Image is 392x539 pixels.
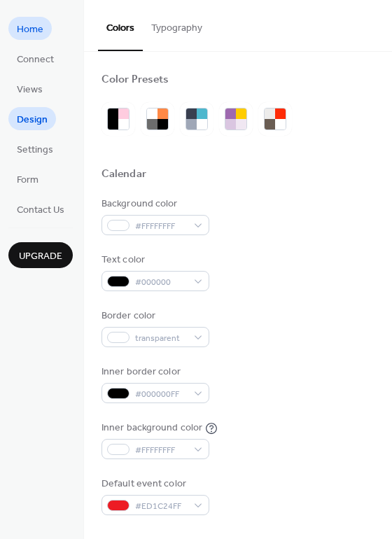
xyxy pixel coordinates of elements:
[101,309,206,323] div: Border color
[101,421,202,435] div: Inner background color
[135,275,187,290] span: #000000
[101,477,206,491] div: Default event color
[17,143,53,157] span: Settings
[101,253,206,267] div: Text color
[101,365,206,379] div: Inner border color
[17,113,48,127] span: Design
[8,47,62,70] a: Connect
[19,249,62,264] span: Upgrade
[8,197,73,220] a: Contact Us
[17,52,54,67] span: Connect
[8,137,62,160] a: Settings
[17,173,38,188] span: Form
[135,331,187,346] span: transparent
[101,167,146,182] div: Calendar
[135,387,187,402] span: #000000FF
[8,107,56,130] a: Design
[135,499,187,514] span: #ED1C24FF
[17,22,43,37] span: Home
[8,242,73,268] button: Upgrade
[135,443,187,458] span: #FFFFFFFF
[135,219,187,234] span: #FFFFFFFF
[17,203,64,218] span: Contact Us
[8,77,51,100] a: Views
[8,17,52,40] a: Home
[8,167,47,190] a: Form
[101,197,206,211] div: Background color
[17,83,43,97] span: Views
[101,73,169,87] div: Color Presets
